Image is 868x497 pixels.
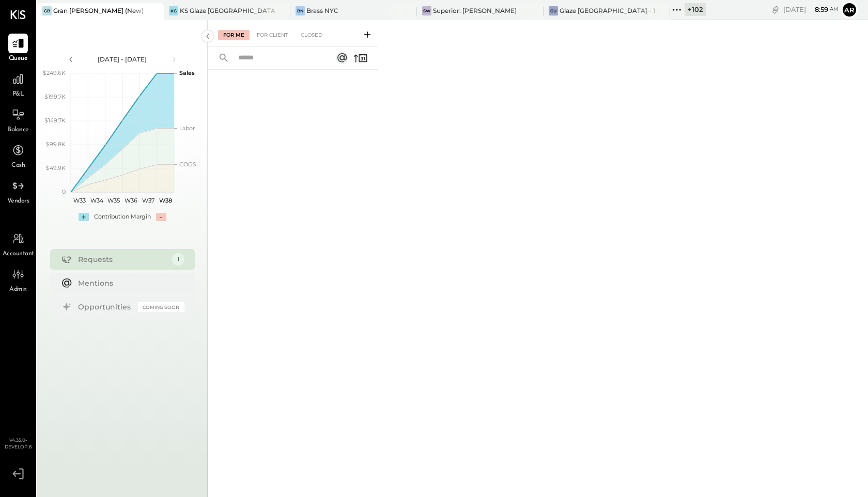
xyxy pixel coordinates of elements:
[9,54,28,64] span: Queue
[79,213,89,221] div: +
[549,6,558,15] div: GU
[1,265,36,294] a: Admin
[179,69,195,76] text: Sales
[90,197,103,204] text: W34
[46,164,66,172] text: $49.9K
[3,250,34,259] span: Accountant
[1,141,36,170] a: Cash
[44,117,66,124] text: $149.7K
[296,6,305,15] div: BN
[107,197,120,204] text: W35
[169,6,178,15] div: KG
[296,30,328,40] div: Closed
[218,30,250,40] div: For Me
[156,213,166,221] div: -
[180,6,275,15] div: KS Glaze [GEOGRAPHIC_DATA]
[73,197,85,204] text: W33
[770,4,781,15] div: copy link
[138,302,184,312] div: Coming Soon
[1,229,36,259] a: Accountant
[1,176,36,206] a: Vendors
[7,197,29,206] span: Vendors
[1,105,36,135] a: Balance
[841,2,858,18] button: Ar
[78,254,167,265] div: Requests
[46,141,66,148] text: $99.8K
[7,126,29,135] span: Balance
[44,93,66,100] text: $199.7K
[78,302,133,312] div: Opportunities
[43,69,66,76] text: $249.6K
[12,90,24,99] span: P&L
[783,5,839,14] div: [DATE]
[94,213,151,221] div: Contribution Margin
[79,55,166,64] div: [DATE] - [DATE]
[42,6,52,15] div: GB
[11,161,25,170] span: Cash
[78,278,179,288] div: Mentions
[159,197,172,204] text: W38
[1,34,36,64] a: Queue
[1,69,36,99] a: P&L
[422,6,431,15] div: SW
[125,197,137,204] text: W36
[179,161,196,168] text: COGS
[142,197,154,204] text: W37
[179,125,195,132] text: Labor
[53,6,144,15] div: Gran [PERSON_NAME] (New)
[560,6,655,15] div: Glaze [GEOGRAPHIC_DATA] - 110 Uni
[252,30,293,40] div: For Client
[62,188,66,195] text: 0
[172,253,184,266] div: 1
[9,285,27,294] span: Admin
[433,6,517,15] div: Superior: [PERSON_NAME]
[685,3,706,16] div: + 102
[306,6,338,15] div: Brass NYC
